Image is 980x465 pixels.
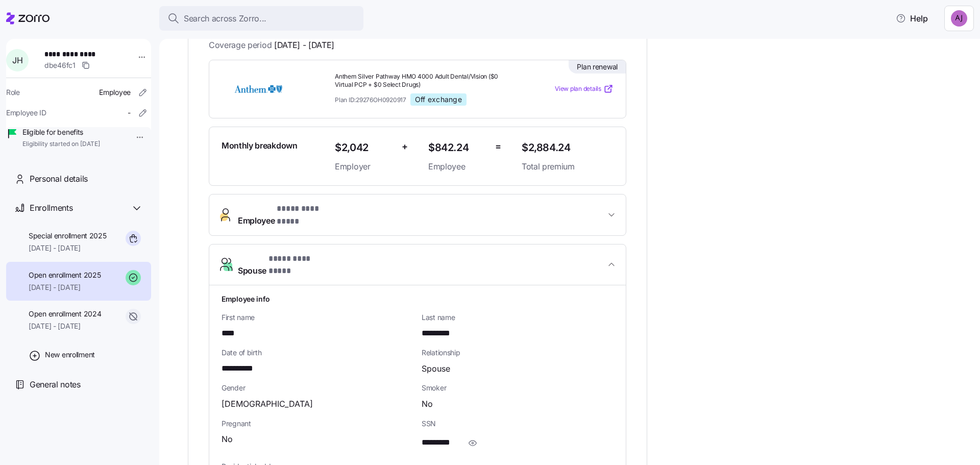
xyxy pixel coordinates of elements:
a: View plan details [555,84,614,94]
span: Employer [335,160,394,173]
span: Eligible for benefits [22,127,100,137]
span: - [128,108,131,118]
span: $2,042 [335,139,394,156]
span: Monthly breakdown [222,139,298,152]
img: Anthem [222,77,295,101]
span: General notes [30,378,81,391]
span: $842.24 [428,139,487,156]
span: [DATE] - [DATE] [274,39,334,52]
span: Last name [422,312,614,323]
img: 7af5089e3dcb26fcc62da3cb3ec499f9 [951,10,967,27]
span: Plan renewal [577,62,618,72]
span: $2,884.24 [522,139,614,156]
span: [DATE] - [DATE] [29,243,107,253]
span: Spouse [238,253,332,277]
span: + [402,139,408,154]
span: J H [12,56,22,64]
span: Employee ID [6,108,46,118]
span: Open enrollment 2025 [29,270,101,280]
span: Date of birth [222,348,413,358]
span: Anthem Silver Pathway HMO 4000 Adult Dental/Vision ($0 Virtual PCP + $0 Select Drugs) [335,72,513,90]
span: Enrollments [30,202,72,214]
span: Help [896,12,928,25]
span: Employee [428,160,487,173]
span: SSN [422,419,614,429]
span: = [495,139,501,154]
span: Personal details [30,173,88,185]
span: Total premium [522,160,614,173]
span: Employee [99,87,131,97]
span: Open enrollment 2024 [29,309,101,319]
span: [DATE] - [DATE] [29,282,101,292]
span: Role [6,87,20,97]
span: [DATE] - [DATE] [29,321,101,331]
span: Off exchange [415,95,462,104]
span: Coverage period [209,39,334,52]
span: View plan details [555,84,601,94]
button: Help [888,8,936,29]
span: dbe46fc1 [44,60,76,70]
h1: Employee info [222,293,614,304]
span: [DEMOGRAPHIC_DATA] [222,398,313,410]
span: Pregnant [222,419,413,429]
button: Search across Zorro... [159,6,363,31]
span: Plan ID: 29276OH0920917 [335,95,406,104]
span: Employee [238,203,339,227]
span: Smoker [422,383,614,393]
span: Relationship [422,348,614,358]
span: Special enrollment 2025 [29,231,107,241]
span: Eligibility started on [DATE] [22,140,100,149]
span: Search across Zorro... [184,12,266,25]
span: First name [222,312,413,323]
span: Gender [222,383,413,393]
span: New enrollment [45,350,95,360]
span: Spouse [422,362,450,375]
span: No [222,433,233,446]
span: No [422,398,433,410]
